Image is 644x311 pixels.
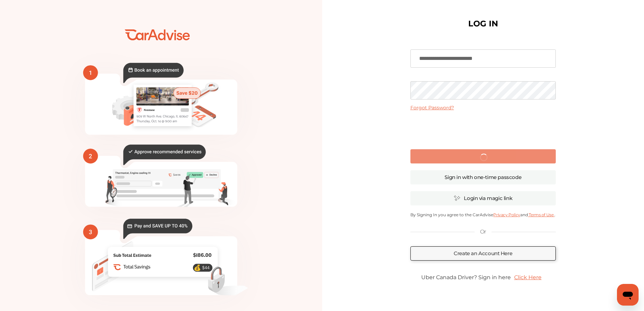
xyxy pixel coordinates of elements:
[493,212,520,217] a: Privacy Policy
[410,191,556,205] a: Login via magic link
[410,105,454,111] a: Forgot Password?
[480,228,486,236] p: Or
[432,116,534,142] iframe: reCAPTCHA
[194,264,201,271] text: 💰
[617,284,639,306] iframe: Button to launch messaging window
[410,212,556,217] p: By Signing In you agree to the CarAdvise and .
[454,195,460,201] img: magic_icon.32c66aac.svg
[511,271,545,284] a: Click Here
[468,20,498,27] h1: LOG IN
[410,170,556,184] a: Sign in with one-time passcode
[410,246,556,261] a: Create an Account Here
[421,274,511,281] span: Uber Canada Driver? Sign in here
[528,212,554,217] a: Terms of Use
